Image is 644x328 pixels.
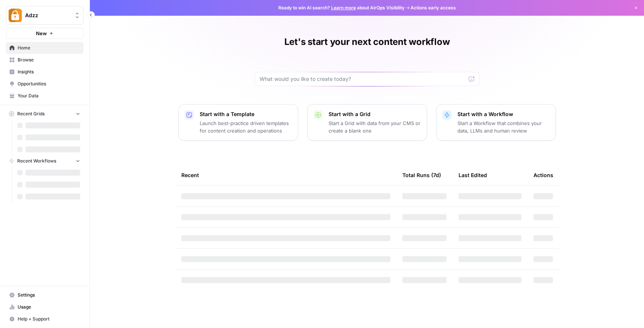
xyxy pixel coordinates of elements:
[457,110,550,118] p: Start with a Workflow
[329,119,421,134] p: Start a Grid with data from your CMS or create a blank one
[6,6,84,25] button: Workspace: Adzz
[307,104,427,141] button: Start with a GridStart a Grid with data from your CMS or create a blank one
[181,165,390,185] div: Recent
[284,36,450,48] h1: Let's start your next content workflow
[18,81,80,87] span: Opportunities
[329,110,421,118] p: Start with a Grid
[9,9,22,22] img: Adzz Logo
[200,110,292,118] p: Start with a Template
[178,104,298,141] button: Start with a TemplateLaunch best-practice driven templates for content creation and operations
[6,28,84,39] button: New
[18,69,80,75] span: Insights
[36,30,47,37] span: New
[17,110,45,117] span: Recent Grids
[6,155,84,167] button: Recent Workflows
[6,313,84,325] button: Help + Support
[6,289,84,301] a: Settings
[6,42,84,54] a: Home
[411,4,456,11] span: Actions early access
[18,292,80,298] span: Settings
[6,301,84,313] a: Usage
[18,92,80,99] span: Your Data
[402,165,441,185] div: Total Runs (7d)
[6,108,84,119] button: Recent Grids
[17,158,56,164] span: Recent Workflows
[18,57,80,63] span: Browse
[18,316,80,322] span: Help + Support
[6,78,84,90] a: Opportunities
[533,165,553,185] div: Actions
[260,75,466,83] input: What would you like to create today?
[6,54,84,66] a: Browse
[331,5,356,10] a: Learn more
[18,45,80,51] span: Home
[457,119,550,134] p: Start a Workflow that combines your data, LLMs and human review
[459,165,487,185] div: Last Edited
[25,12,70,19] span: Adzz
[18,304,80,310] span: Usage
[6,90,84,102] a: Your Data
[436,104,556,141] button: Start with a WorkflowStart a Workflow that combines your data, LLMs and human review
[6,66,84,78] a: Insights
[200,119,292,134] p: Launch best-practice driven templates for content creation and operations
[278,4,405,11] span: Ready to win AI search? about AirOps Visibility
